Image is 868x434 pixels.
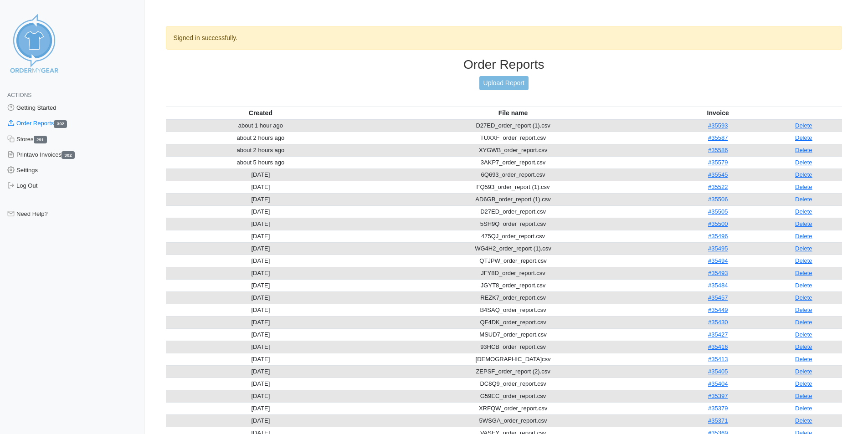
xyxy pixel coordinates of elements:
[795,331,812,338] a: Delete
[166,255,356,267] td: [DATE]
[795,282,812,289] a: Delete
[166,168,356,181] td: [DATE]
[54,120,67,128] span: 302
[166,119,356,132] td: about 1 hour ago
[355,402,671,414] td: XRFQW_order_report.csv
[795,208,812,215] a: Delete
[708,294,728,301] a: #35457
[708,306,728,313] a: #35449
[166,230,356,242] td: [DATE]
[795,393,812,399] a: Delete
[355,267,671,279] td: JFY8D_order_report.csv
[166,279,356,291] td: [DATE]
[708,417,728,424] a: #35371
[708,257,728,264] a: #35494
[166,57,842,72] h3: Order Reports
[166,304,356,316] td: [DATE]
[708,343,728,350] a: #35416
[795,233,812,240] a: Delete
[166,267,356,279] td: [DATE]
[355,107,671,119] th: File name
[708,356,728,363] a: #35413
[166,328,356,341] td: [DATE]
[355,328,671,341] td: MSUD7_order_report.csv
[355,144,671,156] td: XYGWB_order_report.csv
[708,270,728,276] a: #35493
[795,257,812,264] a: Delete
[795,319,812,326] a: Delete
[708,393,728,399] a: #35397
[355,316,671,328] td: QF4DK_order_report.csv
[708,319,728,326] a: #35430
[355,230,671,242] td: 475QJ_order_report.csv
[355,205,671,218] td: D27ED_order_report.csv
[355,181,671,193] td: FQ593_order_report (1).csv
[708,380,728,387] a: #35404
[355,242,671,255] td: WG4H2_order_report (1).csv
[355,365,671,378] td: ZEPSF_order_report (2).csv
[166,144,356,156] td: about 2 hours ago
[355,156,671,168] td: 3AKP7_order_report.csv
[166,218,356,230] td: [DATE]
[34,136,47,143] span: 291
[708,134,728,141] a: #35587
[355,390,671,402] td: G59EC_order_report.csv
[708,171,728,178] a: #35545
[355,255,671,267] td: QTJPW_order_report.csv
[795,380,812,387] a: Delete
[166,193,356,205] td: [DATE]
[355,218,671,230] td: 5SH9Q_order_report.csv
[795,134,812,141] a: Delete
[708,220,728,227] a: #35500
[355,304,671,316] td: B4SAQ_order_report.csv
[7,92,31,98] span: Actions
[795,368,812,375] a: Delete
[166,242,356,255] td: [DATE]
[355,378,671,390] td: DC8Q9_order_report.csv
[795,220,812,227] a: Delete
[795,171,812,178] a: Delete
[795,270,812,276] a: Delete
[166,156,356,168] td: about 5 hours ago
[708,245,728,252] a: #35495
[62,151,75,159] span: 302
[355,119,671,132] td: D27ED_order_report (1).csv
[166,390,356,402] td: [DATE]
[708,122,728,129] a: #35593
[708,147,728,153] a: #35586
[355,168,671,181] td: 6Q693_order_report.csv
[795,417,812,424] a: Delete
[708,368,728,375] a: #35405
[795,294,812,301] a: Delete
[795,405,812,412] a: Delete
[708,159,728,166] a: #35579
[166,378,356,390] td: [DATE]
[166,316,356,328] td: [DATE]
[355,341,671,353] td: 93HCB_order_report.csv
[166,414,356,427] td: [DATE]
[166,26,842,50] div: Signed in successfully.
[166,402,356,414] td: [DATE]
[795,306,812,313] a: Delete
[795,196,812,203] a: Delete
[166,205,356,218] td: [DATE]
[355,193,671,205] td: AD6GB_order_report (1).csv
[166,107,356,119] th: Created
[795,159,812,166] a: Delete
[708,331,728,338] a: #35427
[166,291,356,304] td: [DATE]
[795,122,812,129] a: Delete
[795,245,812,252] a: Delete
[355,414,671,427] td: 5WSGA_order_report.csv
[795,356,812,363] a: Delete
[708,282,728,289] a: #35484
[708,233,728,240] a: #35496
[795,343,812,350] a: Delete
[708,196,728,203] a: #35506
[166,341,356,353] td: [DATE]
[671,107,765,119] th: Invoice
[708,184,728,190] a: #35522
[355,353,671,365] td: [DEMOGRAPHIC_DATA]csv
[708,208,728,215] a: #35505
[166,365,356,378] td: [DATE]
